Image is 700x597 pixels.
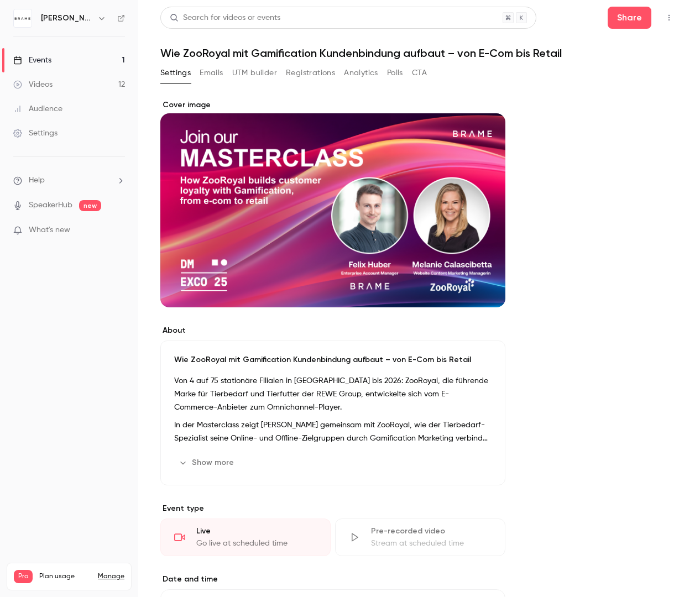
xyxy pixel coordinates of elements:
[13,175,125,186] li: help-dropdown-opener
[387,64,403,82] button: Polls
[174,418,492,445] p: In der Masterclass zeigt [PERSON_NAME] gemeinsam mit ZooRoyal, wie der Tierbedarf-Spezialist sein...
[29,224,70,236] span: What's new
[200,64,223,82] button: Emails
[14,570,33,583] span: Pro
[412,64,427,82] button: CTA
[174,454,241,472] button: Show more
[371,526,492,537] div: Pre-recorded video
[371,538,492,549] div: Stream at scheduled time
[160,46,678,60] h1: Wie ZooRoyal mit Gamification Kundenbindung aufbaut – von E-Com bis Retail
[174,354,492,365] p: Wie ZooRoyal mit Gamification Kundenbindung aufbaut – von E-Com bis Retail
[196,526,317,537] div: Live
[196,538,317,549] div: Go live at scheduled time
[160,519,331,556] div: LiveGo live at scheduled time
[335,519,505,556] div: Pre-recorded videoStream at scheduled time
[98,572,124,581] a: Manage
[160,503,505,514] p: Event type
[160,574,505,585] label: Date and time
[160,325,505,336] label: About
[39,572,91,581] span: Plan usage
[41,13,93,24] h6: [PERSON_NAME]
[174,374,492,414] p: Von 4 auf 75 stationäre Filialen in [GEOGRAPHIC_DATA] bis 2026: ZooRoyal, die führende Marke für ...
[160,99,505,307] section: Cover image
[160,64,191,82] button: Settings
[29,175,45,186] span: Help
[13,55,51,66] div: Events
[170,12,280,24] div: Search for videos or events
[608,7,651,29] button: Share
[160,99,505,111] label: Cover image
[13,79,53,90] div: Videos
[286,64,335,82] button: Registrations
[344,64,378,82] button: Analytics
[13,128,58,139] div: Settings
[79,200,101,211] span: new
[232,64,277,82] button: UTM builder
[13,103,62,114] div: Audience
[29,200,72,211] a: SpeakerHub
[14,9,32,27] img: BRAME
